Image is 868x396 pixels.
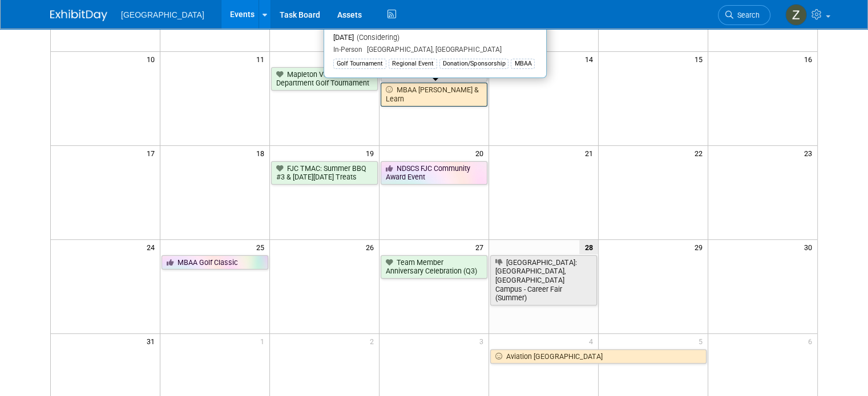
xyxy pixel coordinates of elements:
span: 25 [255,240,269,254]
span: 29 [693,240,708,254]
span: Search [733,11,760,19]
div: MBAA [511,59,535,69]
span: 5 [697,334,708,348]
a: FJC TMAC: Summer BBQ #3 & [DATE][DATE] Treats [271,161,378,185]
span: 18 [255,146,269,160]
span: 15 [693,52,708,66]
a: Team Member Anniversary Celebration (Q3) [381,255,487,279]
span: 14 [584,52,598,66]
span: In-Person [333,46,362,54]
span: 31 [146,334,160,348]
span: 4 [588,334,598,348]
span: 30 [803,240,817,254]
span: (Considering) [354,33,399,42]
a: MBAA [PERSON_NAME] & Learn [381,83,487,106]
a: Search [718,5,770,25]
div: Donation/Sponsorship [439,59,508,69]
span: 6 [807,334,817,348]
a: MBAA Golf Classic [162,255,268,270]
span: 26 [365,240,379,254]
span: [GEOGRAPHIC_DATA] [121,10,204,19]
div: [DATE] [333,33,537,43]
span: 23 [803,146,817,160]
a: [GEOGRAPHIC_DATA]: [GEOGRAPHIC_DATA], [GEOGRAPHIC_DATA] Campus - Career Fair (Summer) [490,255,597,306]
div: Golf Tournament [333,59,386,69]
span: 16 [803,52,817,66]
span: 27 [474,240,488,254]
span: 19 [365,146,379,160]
span: 20 [474,146,488,160]
img: Zoe Graham [785,4,807,26]
span: 3 [478,334,488,348]
span: 2 [369,334,379,348]
span: 22 [693,146,708,160]
span: [GEOGRAPHIC_DATA], [GEOGRAPHIC_DATA] [362,46,501,54]
span: 11 [255,52,269,66]
div: Regional Event [389,59,437,69]
a: Mapleton Volunteer Fire Department Golf Tournament [271,67,378,91]
span: 1 [259,334,269,348]
a: NDSCS FJC Community Award Event [381,161,487,185]
a: Aviation [GEOGRAPHIC_DATA] [490,349,706,364]
span: 10 [146,52,160,66]
img: ExhibitDay [50,10,107,21]
span: 17 [146,146,160,160]
span: 24 [146,240,160,254]
span: 21 [584,146,598,160]
span: 28 [579,240,598,254]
